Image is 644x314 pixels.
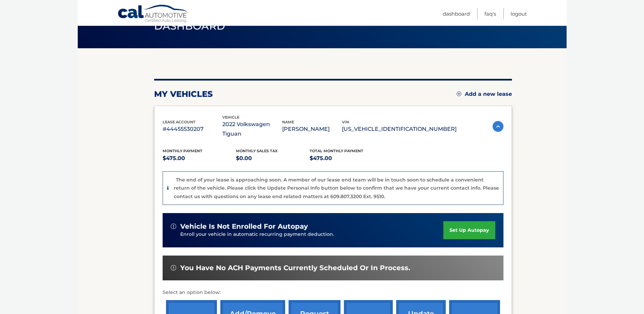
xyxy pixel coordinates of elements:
[511,8,527,19] a: Logout
[457,91,512,98] a: Add a new lease
[180,222,308,231] span: vehicle is not enrolled for autopay
[222,115,239,120] span: vehicle
[171,265,176,271] img: alert-white.svg
[222,120,282,139] p: 2022 Volkswagen Tiguan
[117,4,189,24] a: Cal Automotive
[163,289,503,297] p: Select an option below:
[163,154,236,163] p: $475.00
[457,91,461,96] img: add.svg
[342,120,349,124] span: vin
[171,224,176,229] img: alert-white.svg
[236,154,310,163] p: $0.00
[282,124,342,134] p: [PERSON_NAME]
[310,149,363,153] span: Total Monthly Payment
[310,154,383,163] p: $475.00
[154,20,225,32] span: Dashboard
[236,149,278,153] span: Monthly sales Tax
[282,120,294,124] span: name
[342,124,457,134] p: [US_VEHICLE_IDENTIFICATION_NUMBER]
[443,221,495,239] a: set up autopay
[484,8,496,19] a: FAQ's
[174,177,499,199] p: The end of your lease is approaching soon. A member of our lease end team will be in touch soon t...
[163,120,196,124] span: lease account
[493,121,503,132] img: accordion-active.svg
[180,264,410,272] span: You have no ACH payments currently scheduled or in process.
[443,8,470,19] a: Dashboard
[163,124,222,134] p: #44455530207
[180,231,444,238] p: Enroll your vehicle in automatic recurring payment deduction.
[154,89,213,99] h2: my vehicles
[163,149,202,153] span: Monthly Payment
